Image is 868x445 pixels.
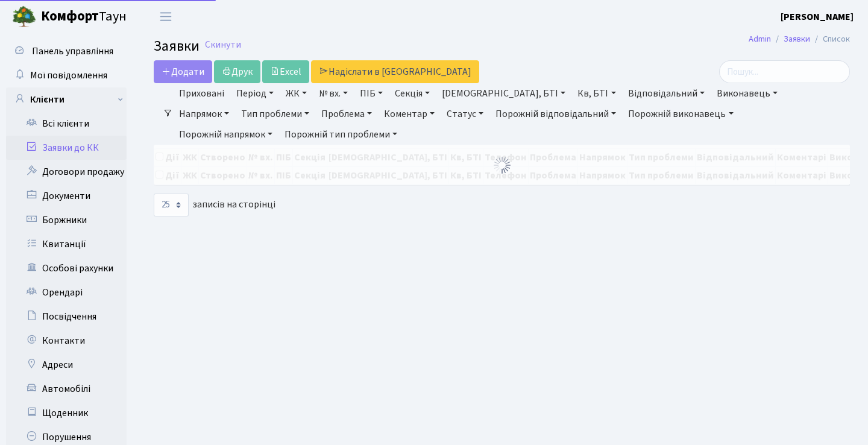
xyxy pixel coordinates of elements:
span: Панель управління [32,45,113,58]
a: Відповідальний [623,83,709,104]
a: Особові рахунки [6,256,127,280]
a: Проблема [316,104,377,124]
a: Порожній напрямок [174,124,277,145]
nav: breadcrumb [731,27,868,52]
a: № вх. [314,83,353,104]
a: Admin [749,33,771,45]
a: Друк [214,60,260,83]
a: Орендарі [6,280,127,305]
select: записів на сторінці [154,194,189,216]
span: Таун [41,7,127,27]
a: ПІБ [355,83,388,104]
a: Приховані [174,83,229,104]
a: Додати [154,60,212,83]
a: Панель управління [6,39,127,63]
span: Заявки [154,36,200,57]
li: Список [810,33,850,46]
a: Заявки до КК [6,136,127,160]
input: Пошук... [719,60,850,83]
a: Клієнти [6,87,127,112]
a: Посвідчення [6,305,127,329]
a: Порожній виконавець [623,104,738,124]
a: Порожній тип проблеми [280,124,402,145]
a: Документи [6,184,127,208]
a: Щоденник [6,401,127,425]
a: Виконавець [712,83,782,104]
a: Квитанції [6,232,127,256]
b: [PERSON_NAME] [781,10,854,24]
a: Кв, БТІ [573,83,620,104]
a: Скинути [205,39,241,51]
img: Обробка... [492,156,512,175]
a: Автомобілі [6,377,127,401]
a: Період [231,83,278,104]
span: Додати [162,65,204,78]
b: Комфорт [41,7,99,26]
a: Всі клієнти [6,112,127,136]
a: Контакти [6,329,127,353]
a: [PERSON_NAME] [781,10,854,24]
a: Секція [390,83,435,104]
img: logo.png [12,5,36,29]
a: Excel [262,60,309,83]
a: Надіслати в [GEOGRAPHIC_DATA] [311,60,479,83]
a: Статус [442,104,488,124]
a: Адреси [6,353,127,377]
a: Порожній відповідальний [491,104,621,124]
a: Тип проблеми [236,104,314,124]
button: Переключити навігацію [151,7,181,27]
a: [DEMOGRAPHIC_DATA], БТІ [437,83,570,104]
a: Коментар [379,104,439,124]
a: Мої повідомлення [6,63,127,87]
a: Боржники [6,208,127,232]
label: записів на сторінці [154,194,275,216]
span: Мої повідомлення [30,69,107,82]
a: Заявки [784,33,810,45]
a: Напрямок [174,104,234,124]
a: ЖК [281,83,312,104]
a: Договори продажу [6,160,127,184]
